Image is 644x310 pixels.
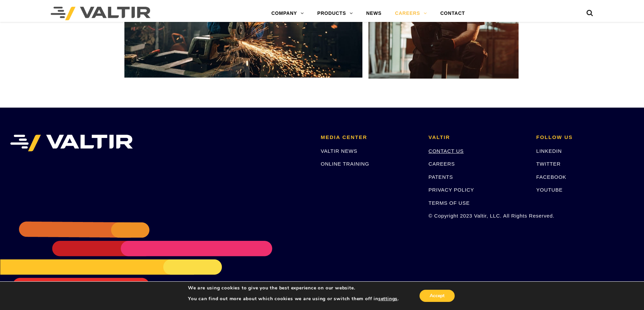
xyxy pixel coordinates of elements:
[188,285,399,291] p: We are using cookies to give you the best experience on our website.
[311,7,360,20] a: PRODUCTS
[429,174,453,180] a: PATENTS
[429,135,526,140] h2: VALTIR
[321,148,357,154] a: VALTIR NEWS
[378,296,398,302] button: settings
[420,290,455,302] button: Accept
[429,148,464,154] a: CONTACT US
[433,7,472,20] a: CONTACT
[536,135,634,140] h2: FOLLOW US
[51,7,150,20] img: Valtir
[429,200,470,206] a: TERMS OF USE
[321,135,419,140] h2: MEDIA CENTER
[429,161,455,167] a: CAREERS
[429,187,474,193] a: PRIVACY POLICY
[188,296,399,302] p: You can find out more about which cookies we are using or switch them off in .
[321,161,369,167] a: ONLINE TRAINING
[10,135,133,151] img: VALTIR
[359,7,388,20] a: NEWS
[388,7,434,20] a: CAREERS
[536,161,560,167] a: TWITTER
[536,148,562,154] a: LINKEDIN
[536,187,563,193] a: YOUTUBE
[265,7,311,20] a: COMPANY
[429,212,526,220] p: © Copyright 2023 Valtir, LLC. All Rights Reserved.
[536,174,566,180] a: FACEBOOK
